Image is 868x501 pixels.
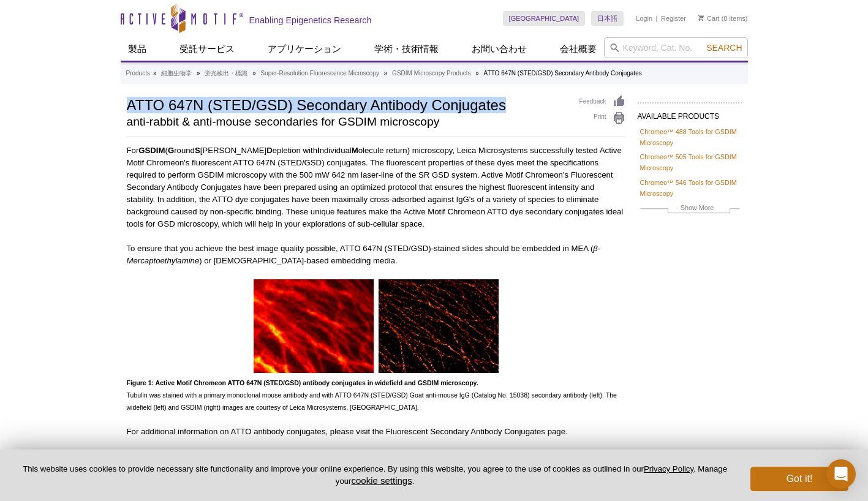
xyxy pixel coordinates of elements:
[127,379,617,411] span: Tubulin was stained with a primary monoclonal mouse antibody and with ATTO 647N (STED/GSD) Goat a...
[161,68,192,79] a: 細胞生物学
[579,95,625,108] a: Feedback
[138,146,165,155] strong: GSDIM
[126,68,150,79] a: Products
[260,37,349,61] a: アプリケーション
[464,37,534,61] a: お問い合わせ
[127,379,478,386] strong: Figure 1: Active Motif Chromeon ATTO 647N (STED/GSD) antibody conjugates in widefield and GSDIM m...
[205,68,247,79] a: 蛍光検出・標識
[261,68,379,79] a: Super-Resolution Fluorescence Microscopy
[392,68,470,79] a: GSDIM Microscopy Products
[367,37,446,61] a: 学術・技術情報
[698,15,704,21] img: Your Cart
[661,14,686,23] a: Register
[604,37,748,58] input: Keyword, Cat. No.
[484,70,642,77] li: ATTO 647N (STED/GSD) Secondary Antibody Conjugates
[706,43,742,53] span: Search
[640,126,739,148] a: Chromeo™ 488 Tools for GSDIM Microscopy
[168,146,174,155] strong: G
[254,279,499,373] img: Comparison of conventional widefield microscopy and GSDIM microscopy using ATTO 647N (STED/GSD) G...
[249,15,372,26] h2: Enabling Epigenetics Research
[352,146,358,155] strong: M
[591,11,624,26] a: 日本語
[127,243,625,267] p: To ensure that you achieve the best image quality possible, ATTO 647N (STED/GSD)-stained slides s...
[127,116,567,127] h2: anti-rabbit & anti-mouse secondaries for GSDIM microscopy
[703,42,745,53] button: Search
[197,70,200,77] li: »
[172,37,242,61] a: 受託サービス
[153,70,157,77] li: »
[826,459,856,489] div: Open Intercom Messenger
[636,14,652,23] a: Login
[698,14,720,23] a: Cart
[579,111,625,125] a: Print
[698,11,748,26] li: (0 items)
[640,151,739,173] a: Chromeo™ 505 Tools for GSDIM Microscopy
[252,70,256,77] li: »
[750,467,848,491] button: Got it!
[475,70,479,77] li: »
[127,426,625,438] p: For additional information on ATTO antibody conjugates, please visit the Fluorescent Secondary An...
[640,177,739,199] a: Chromeo™ 546 Tools for GSDIM Microscopy
[195,146,200,155] strong: S
[20,464,730,487] p: This website uses cookies to provide necessary site functionality and improve your online experie...
[266,146,273,155] strong: D
[384,70,388,77] li: »
[351,475,412,486] button: cookie settings
[317,146,320,155] strong: I
[127,145,625,230] p: For ( round [PERSON_NAME] epletion with ndividual olecule return) microscopy, Leica Microsystems ...
[640,202,739,216] a: Show More
[127,95,567,113] h1: ATTO 647N (STED/GSD) Secondary Antibody Conjugates
[644,464,693,473] a: Privacy Policy
[121,37,154,61] a: 製品
[503,11,586,26] a: [GEOGRAPHIC_DATA]
[553,37,604,61] a: 会社概要
[638,102,742,124] h2: AVAILABLE PRODUCTS
[656,11,658,26] li: |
